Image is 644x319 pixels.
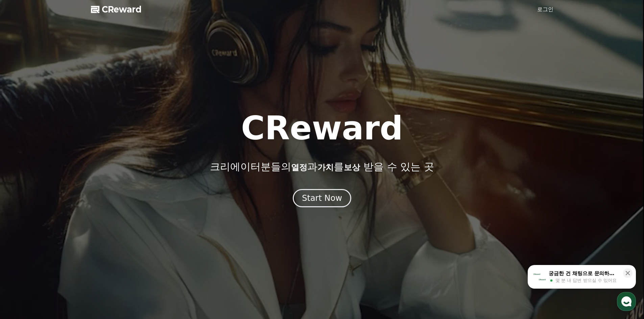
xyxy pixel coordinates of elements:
[241,112,403,144] h1: CReward
[537,5,553,14] a: 로그인
[102,4,142,15] span: CReward
[344,163,360,172] span: 보상
[291,163,307,172] span: 열정
[293,196,351,202] a: Start Now
[317,163,334,172] span: 가치
[302,193,342,204] div: Start Now
[210,161,434,173] p: 크리에이터분들의 과 를 받을 수 있는 곳
[293,189,351,207] button: Start Now
[91,4,142,15] a: CReward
